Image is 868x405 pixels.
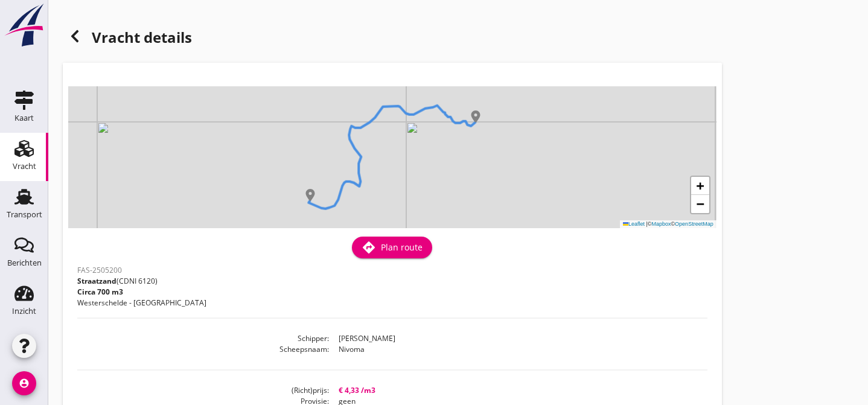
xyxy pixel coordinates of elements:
[13,162,36,170] div: Vracht
[691,195,709,213] a: Zoom out
[697,178,704,193] span: +
[620,220,716,228] div: © ©
[12,307,36,315] div: Inzicht
[675,221,713,227] a: OpenStreetMap
[77,298,206,308] p: Westerschelde - [GEOGRAPHIC_DATA]
[352,237,432,258] button: Plan route
[77,265,122,275] span: FAS-2505200
[651,221,671,227] a: Mapbox
[304,189,316,201] img: Marker
[63,24,192,53] h1: Vracht details
[691,177,709,195] a: Zoom in
[7,211,42,218] div: Transport
[329,344,707,355] dd: Nivoma
[77,333,329,344] dt: Schipper
[362,240,423,255] div: Plan route
[362,240,376,255] i: directions
[329,333,707,344] dd: [PERSON_NAME]
[77,344,329,355] dt: Scheepsnaam
[646,221,647,227] span: |
[329,385,707,396] dd: € 4,33 /m3
[623,221,645,227] a: Leaflet
[77,276,206,287] p: (CDNI 6120)
[77,276,116,286] span: Straatzand
[7,259,42,267] div: Berichten
[14,114,34,122] div: Kaart
[2,3,46,48] img: logo-small.a267ee39.svg
[12,371,36,395] i: account_circle
[470,110,482,123] img: Marker
[697,196,704,211] span: −
[77,385,329,396] dt: (Richt)prijs
[77,287,206,298] p: Circa 700 m3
